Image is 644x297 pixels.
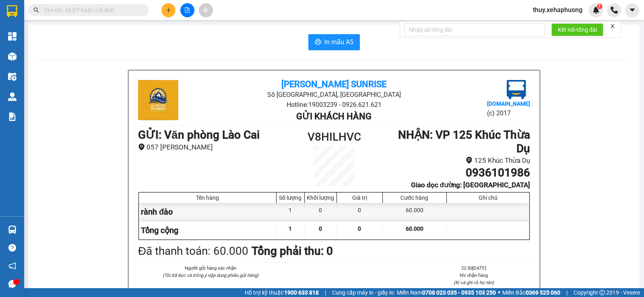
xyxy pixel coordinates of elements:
[385,195,444,201] div: Cước hàng
[339,195,380,201] div: Giá trị
[8,225,17,234] img: warehouse-icon
[383,166,530,180] h1: 0936101986
[285,128,383,146] h1: V8HILHVC
[281,79,386,89] b: [PERSON_NAME] Sunrise
[289,225,292,232] span: 1
[161,3,175,17] button: plus
[337,203,383,221] div: 0
[141,225,178,235] span: Tổng cộng
[383,155,530,166] li: 125 Khúc Thừa Dụ
[315,39,321,46] span: printer
[7,5,17,17] img: logo-vxr
[566,288,568,297] span: |
[411,181,530,189] b: Giao dọc đường: [GEOGRAPHIC_DATA]
[296,111,372,121] b: Gửi khách hàng
[8,72,17,81] img: warehouse-icon
[141,195,274,201] div: Tên hàng
[449,195,527,201] div: Ghi chú
[203,90,464,100] li: Số [GEOGRAPHIC_DATA], [GEOGRAPHIC_DATA]
[33,7,39,13] span: search
[398,128,530,155] b: NHẬN : VP 125 Khúc Thừa Dụ
[551,23,603,36] button: Kết nối tổng đài
[418,272,530,279] li: NV nhận hàng
[8,280,16,288] span: message
[138,142,285,153] li: 057 [PERSON_NAME]
[138,143,145,150] span: environment
[8,32,17,41] img: dashboard-icon
[507,80,526,99] img: logo.jpg
[502,288,560,297] span: Miền Bắc
[199,3,213,17] button: aim
[397,288,496,297] span: Miền Nam
[252,244,333,258] b: Tổng phải thu: 0
[625,3,639,17] button: caret-down
[332,288,395,297] span: Cung cấp máy in - giấy in:
[203,7,208,13] span: aim
[138,128,260,141] b: GỬI : Văn phòng Lào Cai
[284,289,319,296] strong: 1900 633 818
[598,4,601,9] span: 1
[184,7,190,13] span: file-add
[487,108,530,118] li: (c) 2017
[154,264,266,272] li: Người gửi hàng xác nhận
[629,6,636,14] span: caret-down
[44,6,139,14] input: Tìm tên, số ĐT hoặc mã đơn
[406,225,423,232] span: 60.000
[163,272,258,278] i: (Tôi đã đọc và đồng ý nộp dung phiếu gửi hàng)
[139,203,277,221] div: rành đào
[610,23,615,29] span: close
[277,203,305,221] div: 1
[597,4,603,9] sup: 1
[305,203,337,221] div: 0
[422,289,496,296] strong: 0708 023 035 - 0935 103 250
[203,100,464,110] li: Hotline: 19003239 - 0926.621.621
[418,264,530,272] li: 22:50[DATE]
[592,6,600,14] img: icon-new-feature
[611,6,618,14] img: phone-icon
[307,195,334,201] div: Khối lượng
[487,100,530,107] b: [DOMAIN_NAME]
[180,3,194,17] button: file-add
[8,244,16,252] span: question-circle
[308,34,360,50] button: printerIn mẫu A5
[319,225,322,232] span: 0
[8,92,17,101] img: warehouse-icon
[324,37,353,47] span: In mẫu A5
[404,23,545,36] input: Nhập số tổng đài
[325,288,326,297] span: |
[166,7,171,13] span: plus
[383,203,447,221] div: 60.000
[245,288,319,297] span: Hỗ trợ kỹ thuật:
[526,5,589,15] span: thuy.xehaphuong
[358,225,361,232] span: 0
[526,289,560,296] strong: 0369 525 060
[498,291,500,294] span: ⚪️
[466,157,473,164] span: environment
[138,242,248,260] div: Đã thanh toán : 60.000
[599,290,605,295] span: copyright
[279,195,302,201] div: Số lượng
[138,80,178,120] img: logo.jpg
[454,280,494,285] i: (Kí và ghi rõ họ tên)
[8,262,16,270] span: notification
[8,113,17,121] img: solution-icon
[558,25,597,34] span: Kết nối tổng đài
[8,52,17,61] img: warehouse-icon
